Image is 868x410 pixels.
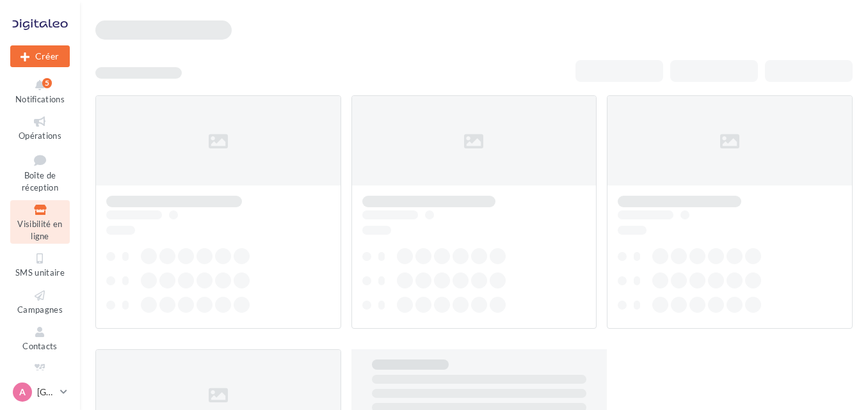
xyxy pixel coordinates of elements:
span: Boîte de réception [22,170,58,193]
p: [GEOGRAPHIC_DATA] [37,386,55,398]
span: Opérations [19,130,61,141]
a: Opérations [10,112,70,143]
a: Médiathèque [10,359,70,391]
span: Contacts [22,341,58,351]
button: Créer [10,45,70,67]
a: Visibilité en ligne [10,200,70,244]
span: Campagnes [17,304,63,315]
button: Notifications 5 [10,75,70,107]
a: Boîte de réception [10,149,70,196]
a: A [GEOGRAPHIC_DATA] [10,380,70,404]
span: A [19,386,26,398]
div: Nouvelle campagne [10,45,70,67]
a: SMS unitaire [10,249,70,280]
span: Notifications [15,94,65,104]
span: Visibilité en ligne [17,219,62,241]
span: SMS unitaire [15,267,65,278]
div: 5 [42,78,52,88]
a: Campagnes [10,286,70,317]
a: Contacts [10,322,70,354]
